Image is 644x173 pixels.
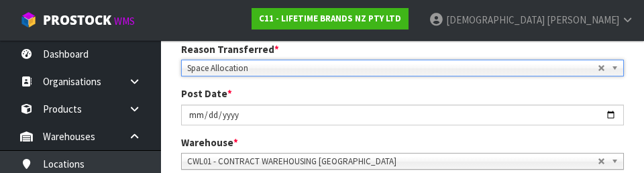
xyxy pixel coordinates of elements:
[181,86,232,101] label: Post Date
[43,11,111,29] span: ProStock
[181,105,624,125] input: Post Date
[187,60,598,76] span: Space Allocation
[252,8,409,30] a: C11 - LIFETIME BRANDS NZ PTY LTD
[181,135,238,150] label: Warehouse
[547,13,619,26] span: [PERSON_NAME]
[114,15,135,27] small: WMS
[181,42,279,56] label: Reason Transferred
[446,13,545,26] span: [DEMOGRAPHIC_DATA]
[259,13,401,24] strong: C11 - LIFETIME BRANDS NZ PTY LTD
[187,154,598,170] span: CWL01 - CONTRACT WAREHOUSING [GEOGRAPHIC_DATA]
[20,11,37,28] img: cube-alt.png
